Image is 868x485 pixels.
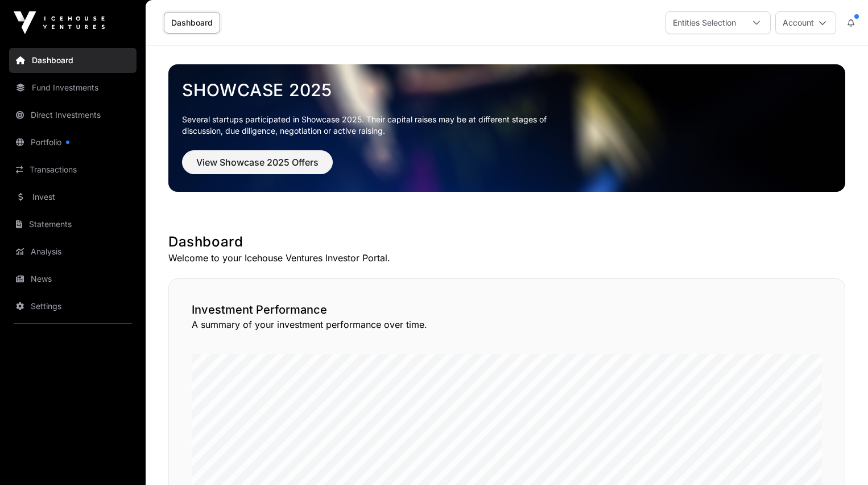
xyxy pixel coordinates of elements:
p: Several startups participated in Showcase 2025. Their capital raises may be at different stages o... [182,114,564,137]
button: Account [775,11,836,34]
a: Portfolio [9,130,137,155]
button: View Showcase 2025 Offers [182,150,333,174]
img: Showcase 2025 [168,64,845,192]
a: Analysis [9,239,137,264]
a: Direct Investments [9,102,137,128]
h1: Dashboard [168,233,845,251]
img: Icehouse Ventures Logo [14,11,105,34]
a: Showcase 2025 [182,80,832,100]
span: View Showcase 2025 Offers [196,155,319,169]
div: Entities Selection [666,12,743,34]
a: Statements [9,212,137,237]
a: Dashboard [164,12,220,34]
a: Transactions [9,157,137,182]
a: News [9,266,137,291]
h2: Investment Performance [192,302,822,318]
a: Invest [9,184,137,209]
a: View Showcase 2025 Offers [182,162,333,173]
a: Settings [9,294,137,319]
p: A summary of your investment performance over time. [192,318,822,331]
a: Dashboard [9,48,137,73]
p: Welcome to your Icehouse Ventures Investor Portal. [168,251,845,265]
a: Fund Investments [9,75,137,100]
